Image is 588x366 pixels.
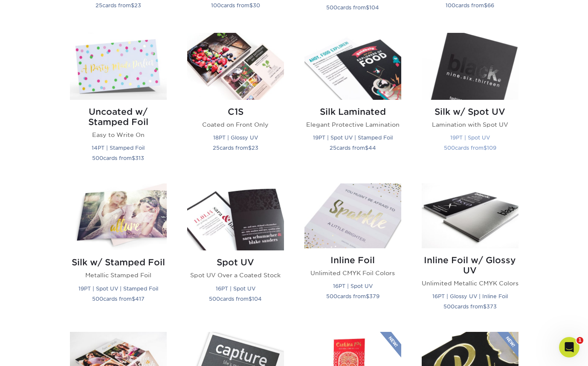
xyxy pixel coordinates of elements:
[368,145,376,151] span: 44
[70,33,167,173] a: Uncoated w/ Stamped Foil Postcards Uncoated w/ Stamped Foil Easy to Write On 14PT | Stamped Foil ...
[187,107,284,117] h2: C1S
[484,145,487,151] span: $
[92,296,103,302] span: 500
[484,2,487,9] span: $
[70,183,167,322] a: Silk w/ Stamped Foil Postcards Silk w/ Stamped Foil Metallic Stamped Foil 19PT | Spot UV | Stampe...
[304,120,401,129] p: Elegant Protective Lamination
[92,155,103,161] span: 500
[444,145,455,151] span: 500
[187,33,284,173] a: C1S Postcards C1S Coated on Front Only 18PT | Glossy UV 25cards from$23
[313,134,393,141] small: 19PT | Spot UV | Stamped Foil
[213,145,258,151] small: cards from
[253,2,260,9] span: 30
[422,255,518,276] h2: Inline Foil w/ Glossy UV
[304,33,401,100] img: Silk Laminated Postcards
[446,2,455,9] span: 100
[131,2,134,9] span: $
[450,134,490,141] small: 19PT | Spot UV
[304,183,401,322] a: Inline Foil Postcards Inline Foil Unlimited CMYK Foil Colors 16PT | Spot UV 500cards from$379
[92,145,145,151] small: 14PT | Stamped Foil
[96,2,141,9] small: cards from
[497,332,518,357] img: New Product
[187,257,284,267] h2: Spot UV
[134,2,141,9] span: 23
[576,337,583,344] span: 1
[249,2,253,9] span: $
[304,183,401,248] img: Inline Foil Postcards
[487,303,497,310] span: 373
[304,255,401,265] h2: Inline Foil
[422,183,518,322] a: Inline Foil w/ Glossy UV Postcards Inline Foil w/ Glossy UV Unlimited Metallic CMYK Colors 16PT |...
[422,183,518,248] img: Inline Foil w/ Glossy UV Postcards
[132,155,135,161] span: $
[326,293,337,299] span: 500
[211,2,260,9] small: cards from
[135,296,145,302] span: 417
[213,134,258,141] small: 18PT | Glossy UV
[422,107,518,117] h2: Silk w/ Spot UV
[135,155,144,161] span: 313
[559,337,579,357] iframe: Intercom live chat
[487,2,494,9] span: 66
[333,283,373,289] small: 16PT | Spot UV
[252,145,258,151] span: 23
[326,293,379,299] small: cards from
[249,296,252,302] span: $
[187,33,284,100] img: C1S Postcards
[369,293,379,299] span: 379
[70,183,167,250] img: Silk w/ Stamped Foil Postcards
[304,107,401,117] h2: Silk Laminated
[432,293,508,299] small: 16PT | Glossy UV | Inline Foil
[380,332,401,357] img: New Product
[70,33,167,100] img: Uncoated w/ Stamped Foil Postcards
[366,4,369,11] span: $
[248,145,252,151] span: $
[209,296,262,302] small: cards from
[366,293,369,299] span: $
[70,271,167,279] p: Metallic Stamped Foil
[326,4,337,11] span: 500
[70,257,167,267] h2: Silk w/ Stamped Foil
[70,131,167,139] p: Easy to Write On
[422,120,518,129] p: Lamination with Spot UV
[365,145,368,151] span: $
[487,145,496,151] span: 109
[422,33,518,100] img: Silk w/ Spot UV Postcards
[330,145,376,151] small: cards from
[369,4,379,11] span: 104
[209,296,220,302] span: 500
[304,269,401,277] p: Unlimited CMYK Foil Colors
[213,145,220,151] span: 25
[422,279,518,288] p: Unlimited Metallic CMYK Colors
[330,145,336,151] span: 25
[446,2,494,9] small: cards from
[187,271,284,279] p: Spot UV Over a Coated Stock
[187,120,284,129] p: Coated on Front Only
[483,303,487,310] span: $
[422,33,518,173] a: Silk w/ Spot UV Postcards Silk w/ Spot UV Lamination with Spot UV 19PT | Spot UV 500cards from$109
[92,155,144,161] small: cards from
[132,296,135,302] span: $
[252,296,262,302] span: 104
[70,107,167,127] h2: Uncoated w/ Stamped Foil
[216,285,255,292] small: 16PT | Spot UV
[92,296,145,302] small: cards from
[211,2,221,9] span: 100
[187,183,284,322] a: Spot UV Postcards Spot UV Spot UV Over a Coated Stock 16PT | Spot UV 500cards from$104
[304,33,401,173] a: Silk Laminated Postcards Silk Laminated Elegant Protective Lamination 19PT | Spot UV | Stamped Fo...
[187,183,284,250] img: Spot UV Postcards
[78,285,158,292] small: 19PT | Spot UV | Stamped Foil
[444,145,496,151] small: cards from
[96,2,102,9] span: 25
[443,303,455,310] span: 500
[443,303,497,310] small: cards from
[326,4,379,11] small: cards from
